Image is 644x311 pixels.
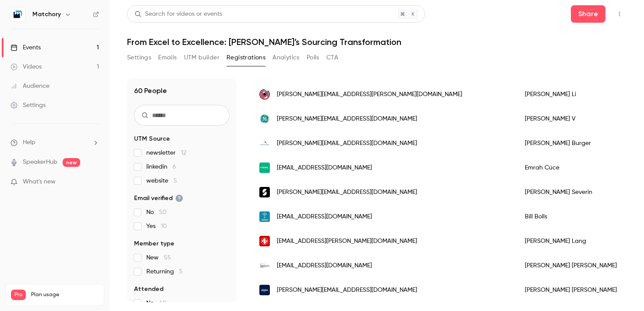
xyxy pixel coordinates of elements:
h1: From Excel to Excellence: [PERSON_NAME]’s Sourcing Transformation [127,37,626,47]
span: [EMAIL_ADDRESS][PERSON_NAME][DOMAIN_NAME] [277,237,417,246]
img: bbraun.com [259,162,270,173]
img: eleks.com [259,285,270,295]
span: 5 [173,178,177,184]
img: sumup.com [259,187,270,197]
img: Matchory [11,7,25,21]
span: [PERSON_NAME][EMAIL_ADDRESS][DOMAIN_NAME] [277,188,417,197]
span: 60 [159,300,166,306]
li: help-dropdown-opener [11,138,99,147]
img: avencore.com [259,138,270,149]
div: Events [11,43,41,52]
span: UTM Source [134,135,170,143]
span: Returning [146,267,183,276]
span: New [146,253,171,262]
span: Attended [134,285,163,294]
span: No [146,299,166,308]
span: [EMAIL_ADDRESS][DOMAIN_NAME] [277,261,372,270]
span: No [146,208,166,217]
button: Polls [307,51,319,65]
span: 55 [164,255,171,261]
button: Registrations [226,51,265,65]
img: ziegler.de [259,236,270,246]
button: Settings [127,51,151,65]
span: linkedin [146,162,176,171]
span: [PERSON_NAME][EMAIL_ADDRESS][DOMAIN_NAME] [277,114,417,124]
span: [EMAIL_ADDRESS][DOMAIN_NAME] [277,163,372,173]
span: 6 [173,164,176,170]
a: SpeakerHub [23,158,57,167]
span: 5 [179,269,183,275]
img: gevernova.com [259,114,270,124]
span: Yes [146,222,167,231]
span: 50 [159,209,166,215]
button: CTA [326,51,338,65]
span: What's new [23,177,56,187]
img: verso.de [259,211,270,222]
span: Member type [134,239,174,248]
div: Search for videos or events [134,10,222,19]
span: Plan usage [31,291,99,298]
span: [PERSON_NAME][EMAIL_ADDRESS][PERSON_NAME][DOMAIN_NAME] [277,90,462,99]
button: UTM builder [184,51,219,65]
h6: Matchory [32,10,61,19]
span: Pro [11,290,26,300]
span: [PERSON_NAME][EMAIL_ADDRESS][DOMAIN_NAME] [277,286,417,295]
span: Help [23,138,35,147]
div: Settings [11,101,46,110]
button: Emails [158,51,177,65]
img: lablynx.com [259,260,270,271]
span: new [63,158,80,167]
span: website [146,176,177,185]
span: Email verified [134,194,183,203]
span: 12 [181,150,186,156]
h1: 60 People [134,86,167,96]
div: Videos [11,62,42,71]
div: Audience [11,82,50,90]
button: Share [571,5,605,23]
img: sms-group.com [259,89,270,100]
button: Analytics [272,51,300,65]
span: [PERSON_NAME][EMAIL_ADDRESS][DOMAIN_NAME] [277,139,417,148]
span: 10 [161,223,167,229]
span: [EMAIL_ADDRESS][DOMAIN_NAME] [277,212,372,221]
span: newsletter [146,149,186,157]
